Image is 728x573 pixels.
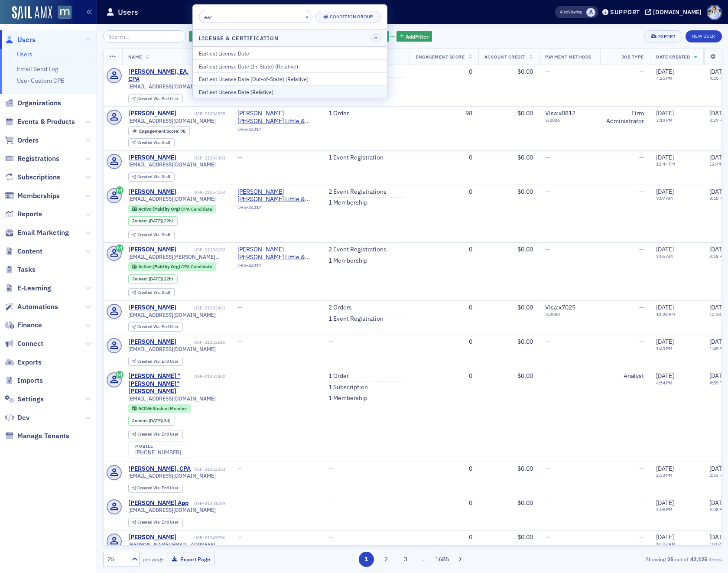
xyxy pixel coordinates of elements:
a: [PERSON_NAME], CPA [128,465,191,473]
div: 0 [416,68,472,76]
div: USR-21352810 [178,339,225,345]
span: Tasks [17,265,36,274]
div: Earliest License Date [199,49,381,57]
div: [PERSON_NAME] [128,188,176,196]
span: Created Via : [137,358,162,364]
span: — [237,533,242,541]
button: 1685 [435,552,450,567]
span: Account Credit [484,54,526,60]
span: $0.00 [517,153,533,161]
span: — [545,338,550,345]
a: Settings [5,394,44,404]
div: Created Via: End User [128,94,183,104]
a: Connect [5,339,43,348]
a: Memberships [5,191,60,201]
span: Earliest License Date (In-State) (Relative) [192,33,291,39]
span: — [639,188,644,195]
a: 1 Membership [328,394,367,402]
span: $0.00 [517,188,533,195]
span: [DATE] [709,153,727,161]
span: Created Via : [137,431,162,437]
a: New User [686,30,722,42]
time: 9:05 AM [656,253,673,259]
span: CPA Candidate [181,206,212,212]
span: — [639,338,644,345]
time: 1:43 PM [656,345,673,352]
span: Add Filter [406,33,429,40]
a: 2 Event Registrations [328,188,387,196]
span: $0.00 [517,338,533,345]
span: 5 / 2030 [545,312,594,317]
div: Also [560,9,568,15]
a: Events & Products [5,117,75,127]
span: Memberships [17,191,60,201]
div: Created Via: End User [128,322,183,332]
span: [DATE] [656,188,674,195]
span: [DATE] [709,303,727,311]
span: [EMAIL_ADDRESS][DOMAIN_NAME] [128,346,216,352]
span: E-Learning [17,283,51,293]
span: — [237,372,242,380]
div: Export [658,34,676,39]
span: — [237,465,242,472]
div: End User [137,432,179,437]
a: [PERSON_NAME] [128,246,176,254]
a: 1 Subscription [328,384,368,391]
span: Email Marketing [17,228,69,238]
span: Settings [17,394,44,404]
time: 3:18 PM [709,195,726,201]
span: Visa : x7025 [545,303,575,311]
span: [DATE] [656,245,674,253]
div: Created Via: End User [128,518,183,527]
span: Reports [17,209,42,219]
button: Earliest License Date [193,47,387,59]
span: — [237,499,242,507]
div: End User [137,520,179,525]
time: 3:29 PM [709,117,726,123]
a: Active (Paid by Org) CPA Candidate [132,206,212,212]
time: 4:25 PM [709,75,726,81]
div: [PERSON_NAME] [128,338,176,346]
span: Created Via : [137,140,162,145]
button: Export [644,30,682,42]
a: 2 Orders [328,304,352,312]
a: Reports [5,209,42,219]
time: 3:19 PM [656,117,673,123]
div: Created Via: Staff [128,288,175,297]
span: Orders [17,136,39,145]
span: — [237,338,242,345]
a: Email Marketing [5,228,69,238]
a: [PERSON_NAME] "[PERSON_NAME]" [PERSON_NAME] [128,372,193,395]
div: Earliest License Date (In-State) (Relative) [199,62,381,70]
span: [DATE] [656,465,674,472]
div: 0 [416,338,472,346]
a: Orders [5,136,39,145]
span: Created Via : [137,174,162,179]
span: Joined : [132,276,149,282]
span: — [328,499,333,507]
a: Imports [5,376,43,385]
div: Joined: 2025-10-06 00:00:00 [128,274,178,284]
input: Search… [103,30,186,42]
span: — [639,499,644,507]
button: [DOMAIN_NAME] [645,9,705,15]
span: [DATE] [656,109,674,117]
span: Created Via : [137,324,162,329]
span: — [545,188,550,195]
span: — [639,465,644,472]
span: [DATE] [656,68,674,75]
span: Joined : [132,418,149,423]
span: — [545,68,550,75]
div: USR-21354555 [178,111,225,117]
a: [PERSON_NAME] [128,304,176,312]
a: 1 Membership [328,199,367,207]
span: [EMAIL_ADDRESS][DOMAIN_NAME] [128,195,216,202]
div: Support [610,8,640,16]
a: 1 Order [328,110,349,117]
button: 3 [398,552,413,567]
div: Joined: 2025-10-03 00:00:00 [128,416,175,425]
button: AddFilter [396,31,432,42]
span: Manage Tenants [17,431,69,441]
